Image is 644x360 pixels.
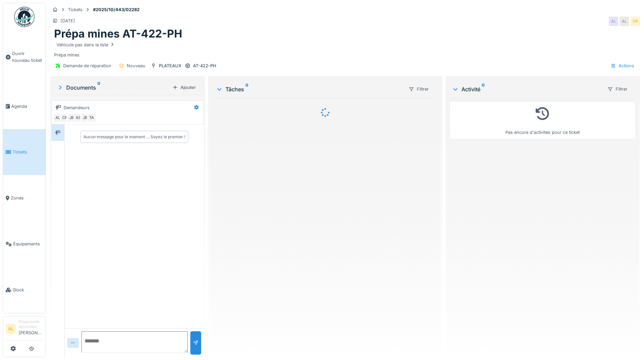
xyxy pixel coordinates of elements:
div: Aucun message pour le moment … Soyez le premier ! [84,134,185,140]
div: Filtrer [406,84,432,94]
div: Nouveau [127,63,145,69]
a: Agenda [3,83,46,129]
span: Stock [13,287,43,293]
div: Filtrer [604,84,630,94]
strong: #2025/10/443/02282 [90,6,142,13]
div: JB [67,113,76,123]
div: AL [53,113,63,123]
a: Zones [3,175,46,221]
div: AT-422-PH [193,63,216,69]
div: Tâches [216,85,403,93]
div: Tickets [68,6,82,13]
div: Documents [57,83,170,92]
div: TA [87,113,96,123]
div: Pas encore d'activités pour ce ticket [454,104,631,136]
div: JB [80,113,90,123]
span: Zones [11,195,43,201]
div: PLATEAUX [159,63,182,69]
a: Ouvrir nouveau ticket [3,31,46,83]
span: Agenda [11,103,43,110]
div: AS [73,113,83,123]
div: Véhicule pas dans la liste [56,42,115,48]
div: Ajouter [170,83,198,92]
a: Stock [3,267,46,313]
sup: 0 [245,85,248,93]
div: Demande de réparation [63,63,111,69]
div: Actions [607,61,637,71]
div: CP [630,17,640,26]
span: Tickets [13,149,43,155]
div: Demandeurs [64,104,90,111]
div: CP [60,113,69,123]
h1: Prépa mines AT-422-PH [54,27,182,40]
a: Tickets [3,129,46,175]
div: Activité [452,85,602,93]
span: Ouvrir nouveau ticket [12,50,43,63]
sup: 0 [97,83,100,92]
a: Équipements [3,221,46,267]
div: Responsable demandeur [19,319,43,330]
div: AL [609,17,618,26]
img: Badge_color-CXgf-gQk.svg [14,7,34,27]
a: AL Responsable demandeur[PERSON_NAME] [6,319,43,340]
li: [PERSON_NAME] [19,319,43,339]
div: AL [620,17,629,26]
li: AL [6,324,16,334]
div: [DATE] [61,18,75,24]
sup: 0 [482,85,485,93]
span: Équipements [13,241,43,247]
div: Prépa mines [54,41,636,58]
